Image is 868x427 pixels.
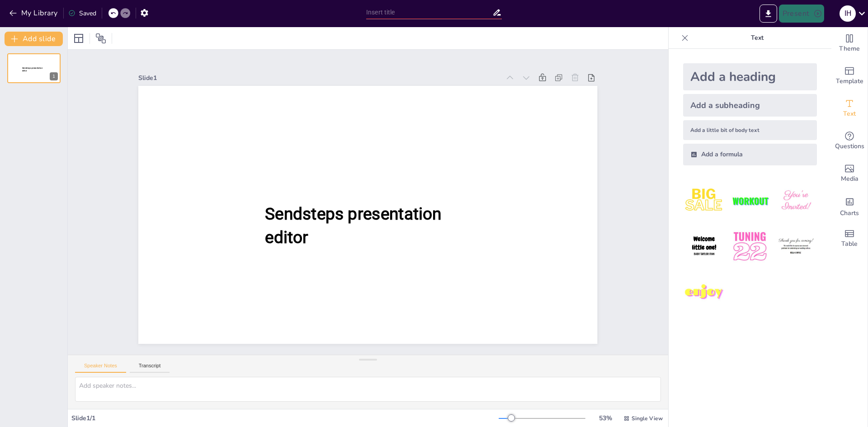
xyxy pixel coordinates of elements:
[683,63,817,90] div: Add a heading
[831,222,868,255] div: Add a table
[775,180,817,222] img: 3.jpeg
[831,27,868,60] div: Change the overall theme
[138,74,500,82] div: Slide 1
[759,5,777,23] button: Export to PowerPoint
[729,180,771,222] img: 2.jpeg
[366,6,492,19] input: Insert title
[836,76,863,86] span: Template
[50,72,58,80] div: 1
[130,363,170,373] button: Transcript
[5,32,63,46] button: Add slide
[683,180,725,222] img: 1.jpeg
[683,120,817,140] div: Add a little bit of body text
[840,5,856,23] button: I H
[95,33,106,44] span: Position
[7,53,61,83] div: 1
[729,225,771,267] img: 5.jpeg
[840,208,859,218] span: Charts
[692,27,822,49] p: Text
[843,109,856,119] span: Text
[841,239,858,249] span: Table
[831,157,868,190] div: Add images, graphics, shapes or video
[75,363,126,373] button: Speaker Notes
[71,414,499,422] div: Slide 1 / 1
[839,44,860,54] span: Theme
[632,415,663,422] span: Single View
[835,141,864,151] span: Questions
[831,92,868,125] div: Add text boxes
[68,9,96,18] div: Saved
[7,6,61,20] button: My Library
[265,204,442,247] span: Sendsteps presentation editor
[71,31,86,46] div: Layout
[831,125,868,157] div: Get real-time input from your audience
[840,5,856,22] div: I H
[22,67,42,72] span: Sendsteps presentation editor
[775,225,817,267] img: 6.jpeg
[683,272,725,314] img: 7.jpeg
[831,190,868,222] div: Add charts and graphs
[683,94,817,117] div: Add a subheading
[594,414,616,422] div: 53 %
[831,60,868,92] div: Add ready made slides
[683,225,725,267] img: 4.jpeg
[779,5,824,23] button: Present
[683,144,817,165] div: Add a formula
[841,174,859,184] span: Media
